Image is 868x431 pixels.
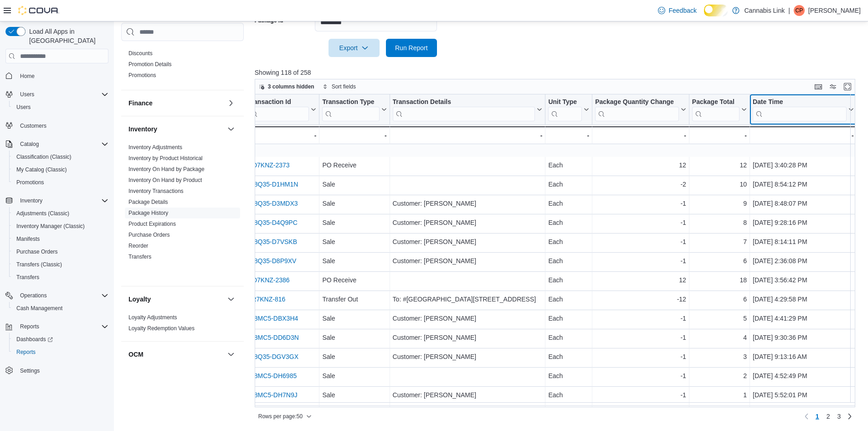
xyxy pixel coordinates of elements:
[595,351,686,362] div: -1
[248,391,298,399] a: IN8MC5-DH7N9J
[16,179,44,186] span: Promotions
[128,125,224,134] button: Inventory
[16,348,36,356] span: Reports
[595,332,686,343] div: -1
[128,187,184,195] span: Inventory Transactions
[548,389,589,400] div: Each
[255,81,318,92] button: 3 columns hidden
[329,39,380,57] button: Export
[753,98,854,121] button: Date Time
[595,98,679,121] div: Package Quantity Change
[128,209,168,217] span: Package History
[20,367,40,374] span: Settings
[128,155,203,162] span: Inventory by Product Historical
[128,314,177,321] a: Loyalty Adjustments
[128,295,151,304] h3: Loyalty
[248,315,298,322] a: IN8MC5-DBX3H4
[704,16,704,17] span: Dark Mode
[548,98,589,121] button: Unit Type
[753,179,854,190] div: [DATE] 8:54:12 PM
[128,166,205,172] a: Inventory On Hand by Package
[392,313,542,324] div: Customer: [PERSON_NAME]
[248,257,297,265] a: IN8Q35-D8P9XV
[548,217,589,228] div: Each
[16,120,50,131] a: Customers
[827,81,838,92] button: Display options
[812,409,823,424] button: Page 1 of 3
[13,102,108,113] span: Users
[844,411,855,422] a: Next page
[16,89,38,100] button: Users
[794,5,805,16] div: Charlotte Phillips
[704,5,728,16] input: Dark Mode
[753,130,854,141] div: -
[226,349,236,360] button: OCM
[13,272,108,283] span: Transfers
[16,274,39,281] span: Transfers
[392,98,535,121] div: Transaction Details
[20,323,39,330] span: Reports
[595,313,686,324] div: -1
[20,197,42,204] span: Inventory
[128,350,224,359] button: OCM
[2,88,112,101] button: Users
[392,294,542,305] div: To: #[GEOGRAPHIC_DATA][STREET_ADDRESS]
[13,177,48,188] a: Promotions
[322,236,386,247] div: Sale
[744,5,785,16] p: Cannabis Link
[392,332,542,343] div: Customer: [PERSON_NAME]
[248,98,309,121] div: Transaction Id URL
[753,236,854,247] div: [DATE] 8:14:11 PM
[692,332,747,343] div: 4
[392,98,542,121] button: Transaction Details
[128,50,153,57] a: Discounts
[128,166,205,173] span: Inventory On Hand by Package
[548,255,589,266] div: Each
[13,347,108,358] span: Reports
[669,6,697,15] span: Feedback
[13,208,73,219] a: Adjustments (Classic)
[248,334,299,341] a: IN8MC5-DD6D3N
[16,210,69,217] span: Adjustments (Classic)
[322,313,386,324] div: Sale
[386,39,437,57] button: Run Report
[753,313,854,324] div: [DATE] 4:41:29 PM
[692,98,740,121] div: Package Total
[13,177,108,188] span: Promotions
[548,275,589,286] div: Each
[9,302,112,315] button: Cash Management
[753,160,854,171] div: [DATE] 3:40:28 PM
[128,325,195,332] a: Loyalty Redemption Values
[392,236,542,247] div: Customer: [PERSON_NAME]
[20,122,46,130] span: Customers
[548,332,589,343] div: Each
[322,98,379,121] div: Transaction Type
[548,98,582,121] div: Unit Type
[13,259,66,270] a: Transfers (Classic)
[226,98,236,109] button: Finance
[548,130,589,141] div: -
[128,177,202,184] span: Inventory On Hand by Product
[548,179,589,190] div: Each
[16,139,42,150] button: Catalog
[255,68,862,77] p: Showing 118 of 258
[753,332,854,343] div: [DATE] 9:30:36 PM
[2,119,112,132] button: Customers
[16,89,108,100] span: Users
[753,198,854,209] div: [DATE] 8:48:07 PM
[392,255,542,266] div: Customer: [PERSON_NAME]
[248,353,298,360] a: IN8Q35-DGV3GX
[248,219,298,226] a: IN8Q35-D4Q9PC
[26,27,108,45] span: Load All Apps in [GEOGRAPHIC_DATA]
[595,130,686,141] div: -
[128,199,168,205] a: Package Details
[16,305,62,312] span: Cash Management
[268,83,314,90] span: 3 columns hidden
[248,296,285,303] a: TR7KNZ-816
[595,255,686,266] div: -1
[753,351,854,362] div: [DATE] 9:13:16 AM
[16,70,108,81] span: Home
[9,245,112,258] button: Purchase Orders
[128,243,148,249] a: Reorder
[16,153,72,161] span: Classification (Classic)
